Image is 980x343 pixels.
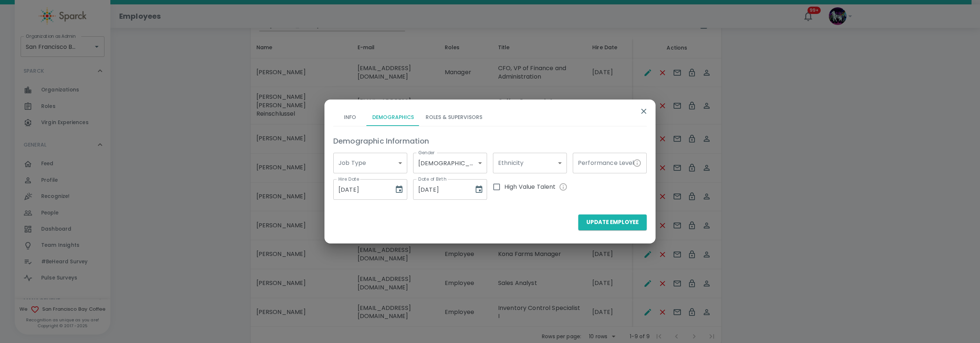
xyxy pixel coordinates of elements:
button: Info [333,108,366,126]
input: mm/dd/yyyy [333,179,389,200]
button: Roles & Supervisors [420,108,488,126]
input: mm/dd/yyyy [413,179,469,200]
h6: Demographic Information [333,135,647,147]
label: Date of Birth [418,176,446,182]
button: Choose date, selected date is Mar 12, 1991 [472,182,486,197]
button: Update Employee [578,214,647,230]
div: [DEMOGRAPHIC_DATA] [413,153,487,173]
button: Demographics [366,108,420,126]
div: basic tabs example [333,108,647,126]
label: Gender [418,149,435,156]
button: Choose date, selected date is May 6, 2024 [392,182,406,197]
label: Hire Date [338,176,359,182]
span: High Value Talent [504,183,568,191]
